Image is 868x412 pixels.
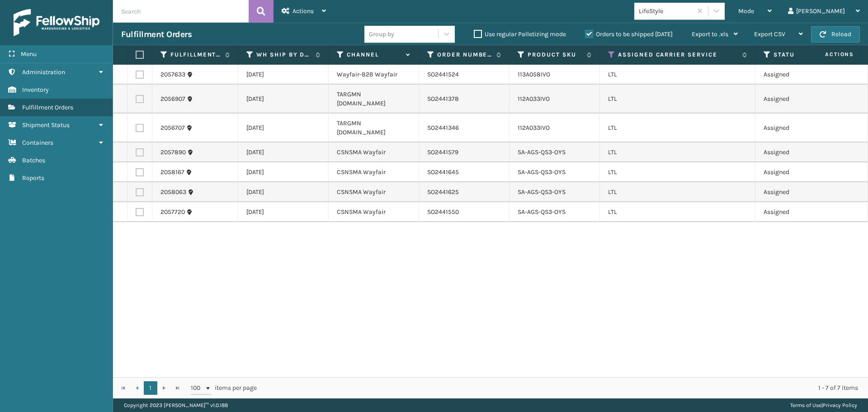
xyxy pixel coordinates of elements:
span: Shipment Status [22,121,70,129]
td: LTL [600,162,755,182]
td: SO2441645 [419,162,509,182]
td: Assigned [755,65,846,85]
td: Assigned [755,162,846,182]
td: [DATE] [238,142,329,162]
td: [DATE] [238,182,329,202]
td: [DATE] [238,162,329,182]
a: 112A033IVO [518,95,550,103]
span: Reports [22,174,44,182]
h3: Fulfillment Orders [121,29,192,40]
a: 2056707 [160,123,185,133]
td: LTL [600,85,755,114]
label: Channel [347,51,401,59]
td: Assigned [755,182,846,202]
div: 1 - 7 of 7 items [269,384,858,393]
a: SA-AGS-QS3-OYS [518,188,566,196]
span: Export to .xls [692,30,728,38]
label: Use regular Palletizing mode [474,30,566,38]
td: CSNSMA Wayfair [329,202,419,222]
a: 112A033IVO [518,124,550,132]
td: LTL [600,65,755,85]
a: 2058063 [160,188,186,197]
span: Export CSV [754,30,785,38]
a: 113A058IVO [518,71,550,78]
label: Assigned Carrier Service [618,51,738,59]
td: LTL [600,202,755,222]
td: Wayfair-B2B Wayfair [329,65,419,85]
label: Order Number [437,51,492,59]
td: SO2441378 [419,85,509,114]
label: Product SKU [528,51,582,59]
td: CSNSMA Wayfair [329,182,419,202]
span: 100 [191,384,204,393]
a: 1 [144,381,157,395]
td: SO2441579 [419,142,509,162]
td: Assigned [755,114,846,142]
td: TARGMN [DOMAIN_NAME] [329,85,419,114]
a: 2056907 [160,95,185,104]
span: Fulfillment Orders [22,104,73,111]
a: 2057720 [160,208,185,217]
td: CSNSMA Wayfair [329,142,419,162]
td: SO2441524 [419,65,509,85]
td: LTL [600,182,755,202]
td: SO2441625 [419,182,509,202]
span: Batches [22,156,45,164]
a: 2057633 [160,70,185,79]
a: 2058167 [160,168,184,177]
div: LifeStyle [639,6,693,16]
div: | [790,398,857,412]
span: Containers [22,139,53,147]
a: SA-AGS-QS3-OYS [518,168,566,176]
td: [DATE] [238,85,329,114]
a: Privacy Policy [823,402,857,408]
label: Status [774,51,828,59]
td: [DATE] [238,202,329,222]
span: Menu [21,50,37,58]
td: SO2441346 [419,114,509,142]
td: LTL [600,114,755,142]
td: SO2441550 [419,202,509,222]
a: SA-AGS-QS3-OYS [518,148,566,156]
img: logo [14,9,99,36]
td: TARGMN [DOMAIN_NAME] [329,114,419,142]
td: Assigned [755,85,846,114]
label: Fulfillment Order Id [170,51,221,59]
td: LTL [600,142,755,162]
span: Mode [738,7,754,15]
span: Actions [797,47,859,62]
span: items per page [191,381,257,395]
td: [DATE] [238,65,329,85]
td: Assigned [755,142,846,162]
td: Assigned [755,202,846,222]
p: Copyright 2023 [PERSON_NAME]™ v 1.0.188 [124,398,228,412]
label: Orders to be shipped [DATE] [585,30,673,38]
td: [DATE] [238,114,329,142]
div: Group by [369,29,394,39]
a: SA-AGS-QS3-OYS [518,208,566,216]
a: Terms of Use [790,402,821,408]
a: 2057890 [160,148,186,157]
label: WH Ship By Date [256,51,311,59]
td: CSNSMA Wayfair [329,162,419,182]
span: Inventory [22,86,49,94]
button: Reload [811,26,860,43]
span: Actions [292,7,314,15]
span: Administration [22,68,65,76]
